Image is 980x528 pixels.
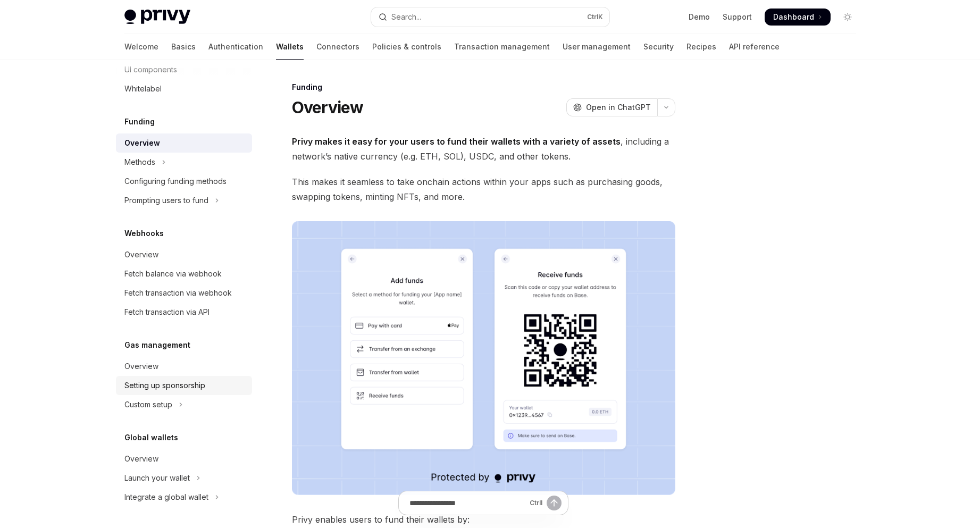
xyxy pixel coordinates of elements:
div: Custom setup [124,398,172,411]
h5: Funding [124,115,155,128]
button: Open search [371,7,609,27]
h5: Global wallets [124,431,178,444]
div: Overview [124,452,158,465]
div: Overview [124,360,158,373]
div: Overview [124,137,160,149]
button: Toggle Prompting users to fund section [116,191,252,210]
a: Policies & controls [372,34,441,60]
button: Toggle dark mode [839,9,856,26]
div: Setting up sponsorship [124,379,205,392]
strong: Privy makes it easy for your users to fund their wallets with a variety of assets [292,136,621,147]
a: Configuring funding methods [116,172,252,191]
a: Fetch transaction via webhook [116,283,252,303]
button: Toggle Custom setup section [116,395,252,414]
span: This makes it seamless to take onchain actions within your apps such as purchasing goods, swappin... [292,174,675,204]
div: Funding [292,82,675,93]
a: Overview [116,357,252,376]
div: Search... [391,11,421,23]
button: Toggle Launch your wallet section [116,468,252,488]
a: Connectors [316,34,359,60]
a: Welcome [124,34,158,60]
a: Security [643,34,674,60]
div: Methods [124,156,155,169]
span: Ctrl K [587,13,603,21]
a: Authentication [208,34,263,60]
a: Wallets [276,34,304,60]
a: Whitelabel [116,79,252,98]
img: light logo [124,10,190,24]
span: Dashboard [773,12,814,22]
a: Recipes [686,34,716,60]
div: Fetch transaction via API [124,306,210,319]
a: Overview [116,245,252,264]
div: Configuring funding methods [124,175,227,188]
img: images/Funding.png [292,221,675,495]
a: Dashboard [765,9,831,26]
h1: Overview [292,98,364,117]
h5: Webhooks [124,227,164,240]
a: Overview [116,133,252,153]
a: Basics [171,34,196,60]
span: , including a network’s native currency (e.g. ETH, SOL), USDC, and other tokens. [292,134,675,164]
a: Fetch balance via webhook [116,264,252,283]
div: Fetch balance via webhook [124,267,222,280]
a: Support [723,12,752,22]
a: User management [563,34,631,60]
a: Transaction management [454,34,550,60]
input: Ask a question... [409,491,525,515]
button: Toggle Integrate a global wallet section [116,488,252,507]
a: Setting up sponsorship [116,376,252,395]
h5: Gas management [124,339,190,351]
button: Open in ChatGPT [566,98,657,116]
a: Overview [116,449,252,468]
button: Toggle Methods section [116,153,252,172]
div: Whitelabel [124,82,162,95]
a: Demo [689,12,710,22]
div: Integrate a global wallet [124,491,208,504]
div: Overview [124,248,158,261]
div: Prompting users to fund [124,194,208,207]
a: Fetch transaction via API [116,303,252,322]
button: Send message [547,496,562,510]
div: Launch your wallet [124,472,190,484]
div: Fetch transaction via webhook [124,287,232,299]
a: API reference [729,34,780,60]
span: Open in ChatGPT [586,102,651,113]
